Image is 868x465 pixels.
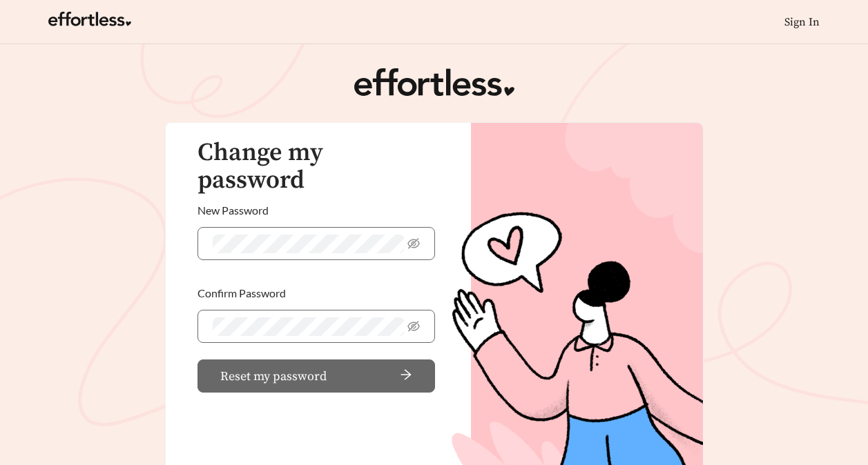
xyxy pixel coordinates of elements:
label: New Password [197,194,269,227]
h3: Change my password [197,139,435,194]
input: New Password [213,235,405,253]
input: Confirm Password [213,317,405,336]
label: Confirm Password [197,277,286,310]
span: eye-invisible [407,237,420,250]
a: Sign In [784,15,820,29]
span: eye-invisible [407,320,420,333]
button: Reset my passwordarrow-right [197,359,435,393]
